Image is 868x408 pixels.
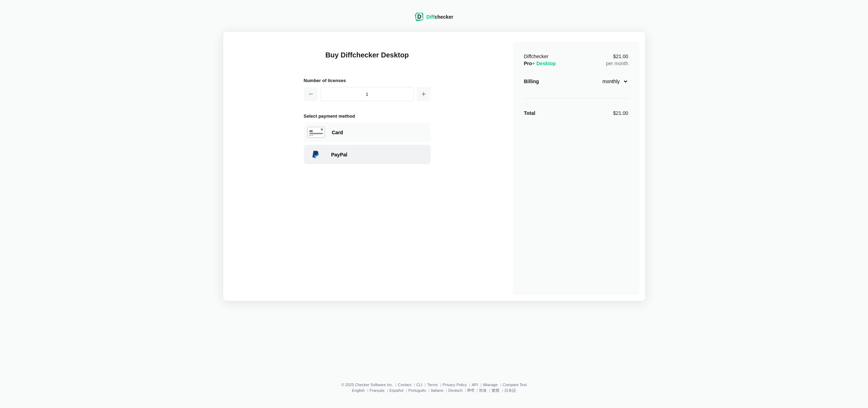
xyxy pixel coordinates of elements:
a: iManage [483,383,498,387]
div: Paying with Card [304,123,431,142]
a: Diffchecker logoDiffchecker [415,17,453,22]
a: 简体 [479,388,487,392]
div: Billing [524,78,539,85]
div: checker [426,13,453,20]
strong: Total [524,110,535,116]
a: Deutsch [448,388,462,392]
h1: Buy Diffchecker Desktop [304,50,431,68]
li: © 2025 Checker Software Inc. [341,383,398,387]
a: 繁體 [492,388,499,392]
span: Diff [426,14,435,20]
a: Español [389,388,404,392]
a: Contact [398,383,411,387]
a: Français [370,388,384,392]
div: per month [606,53,628,67]
span: Pro [524,61,556,66]
a: English [352,388,365,392]
a: CLI [416,383,422,387]
h2: Number of licenses [304,77,431,84]
a: 日本語 [504,388,516,392]
a: Terms [427,383,438,387]
a: Compare Text [503,383,527,387]
a: API [472,383,478,387]
div: Paying with PayPal [331,151,427,158]
a: Português [408,388,426,392]
div: Paying with PayPal [304,145,431,164]
h2: Select payment method [304,112,431,120]
input: 1 [321,87,414,101]
a: Italiano [431,388,443,392]
div: $21.00 [613,110,628,117]
span: Diffchecker [524,54,549,59]
span: $21.00 [613,54,628,59]
span: + Desktop [532,61,556,66]
div: Paying with Card [332,129,427,136]
img: Diffchecker logo [415,13,424,21]
a: Privacy Policy [443,383,467,387]
a: हिन्दी [467,388,474,392]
